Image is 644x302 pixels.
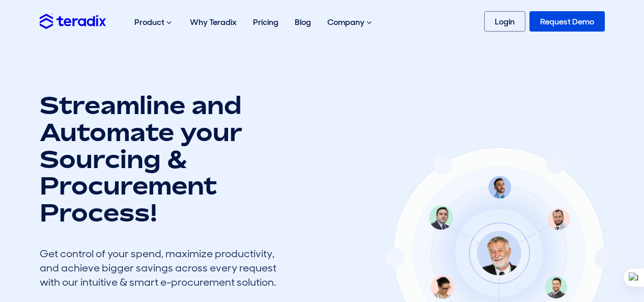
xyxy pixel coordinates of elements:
[287,6,319,38] a: Blog
[40,92,284,226] h1: Streamline and Automate your Sourcing & Procurement Process!
[182,6,245,38] a: Why Teradix
[319,6,382,39] div: Company
[126,6,182,39] div: Product
[40,14,106,29] img: Teradix logo
[529,11,605,32] a: Request Demo
[40,246,284,289] div: Get control of your spend, maximize productivity, and achieve bigger savings across every request...
[245,6,287,38] a: Pricing
[484,11,525,32] a: Login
